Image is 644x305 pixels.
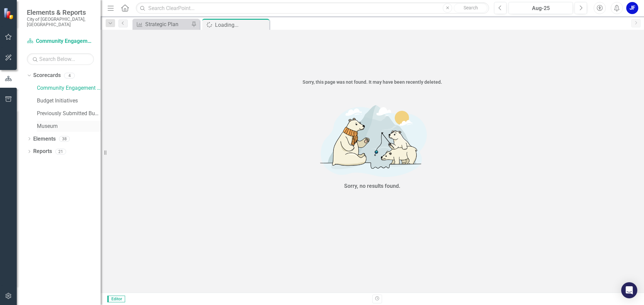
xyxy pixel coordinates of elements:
img: No results found [272,99,473,181]
small: City of [GEOGRAPHIC_DATA], [GEOGRAPHIC_DATA] [27,16,94,27]
a: Museum [37,123,101,130]
span: Elements & Reports [27,8,94,16]
a: Scorecards [33,72,61,79]
div: Aug-25 [511,4,571,12]
div: Strategic Plan [145,20,190,28]
div: Loading... [215,21,268,29]
button: JF [626,2,638,14]
a: Community Engagement & Emergency Preparedness [27,37,94,45]
div: Sorry, no results found. [344,182,400,190]
span: Editor [107,296,125,302]
div: 21 [55,149,66,154]
a: Strategic Plan [134,20,190,28]
a: Elements [33,135,56,143]
a: Community Engagement & Emergency Preparedness [37,84,101,92]
a: Reports [33,148,52,155]
div: 4 [64,73,75,78]
img: ClearPoint Strategy [3,8,15,19]
div: Sorry, this page was not found. It may have been recently deleted. [101,79,644,85]
button: Search [454,3,487,13]
a: Budget Initiatives [37,97,101,105]
span: Search [464,5,478,10]
button: Aug-25 [508,2,573,14]
input: Search Below... [27,53,94,65]
div: 38 [59,136,70,142]
div: Open Intercom Messenger [621,282,637,298]
a: Previously Submitted Budget Initiatives [37,110,101,118]
input: Search ClearPoint... [136,2,489,14]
